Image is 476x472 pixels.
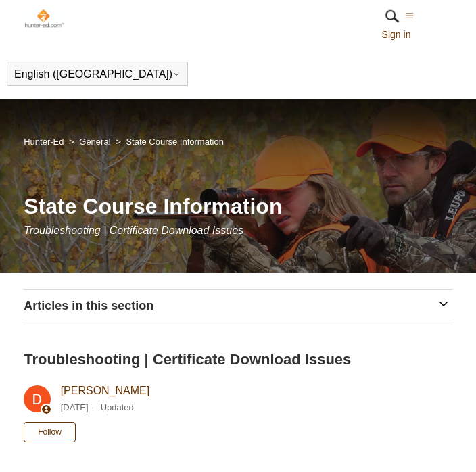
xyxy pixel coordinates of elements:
span: Troubleshooting | Certificate Download Issues [24,225,243,236]
a: [PERSON_NAME] [61,385,150,396]
button: Follow Article [24,422,76,442]
h1: State Course Information [24,190,452,222]
li: State Course Information [113,137,224,147]
span: Articles in this section [24,299,153,312]
a: Hunter-Ed [24,137,64,147]
li: General [66,137,113,147]
a: General [79,137,110,147]
li: Updated [101,402,134,412]
button: English ([GEOGRAPHIC_DATA]) [14,68,181,80]
div: Chat Support [389,427,467,462]
h2: Troubleshooting | Certificate Download Issues [24,348,351,371]
time: 03/04/2024, 10:07 [61,402,89,412]
img: 01HZPCYR30PPJAEEB9XZ5RGHQY [382,6,402,26]
li: Hunter-Ed [24,137,66,147]
button: Toggle navigation menu [405,9,414,22]
a: Sign in [382,28,425,42]
a: State Course Information [126,137,224,147]
img: Hunter-Ed Help Center home page [24,8,65,28]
